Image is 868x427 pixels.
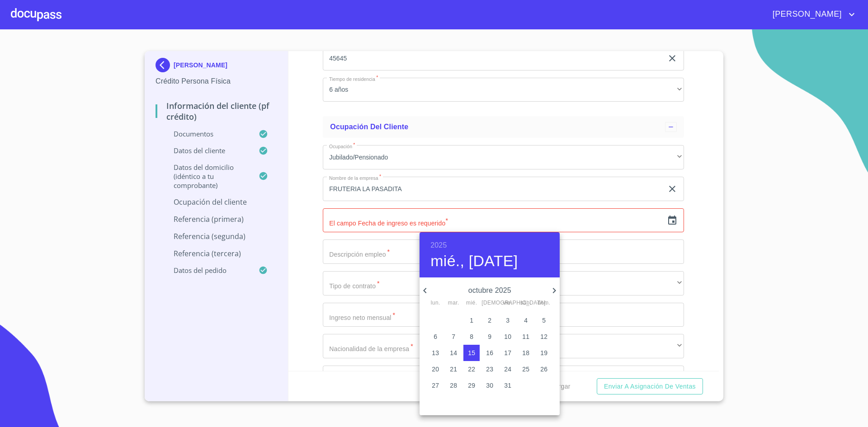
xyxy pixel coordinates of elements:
[450,348,457,357] p: 14
[536,312,552,328] button: 5
[500,377,516,394] button: 31
[430,285,549,296] p: octubre 2025
[518,312,534,328] button: 4
[470,316,473,325] p: 1
[522,365,529,374] p: 25
[504,348,511,357] p: 17
[463,299,480,308] span: mié.
[427,377,443,394] button: 27
[445,328,462,345] button: 7
[463,312,480,328] button: 1
[463,328,480,345] button: 8
[540,365,547,374] p: 26
[504,332,511,341] p: 10
[486,381,493,390] p: 30
[488,332,491,341] p: 9
[468,348,475,357] p: 15
[500,312,516,328] button: 3
[481,312,498,328] button: 2
[504,381,511,390] p: 31
[445,377,462,394] button: 28
[536,328,552,345] button: 12
[500,345,516,361] button: 17
[430,239,447,252] button: 2025
[524,316,528,325] p: 4
[432,348,439,357] p: 13
[500,299,516,308] span: vie.
[427,299,443,308] span: lun.
[518,361,534,377] button: 25
[486,365,493,374] p: 23
[536,361,552,377] button: 26
[540,348,547,357] p: 19
[427,361,443,377] button: 20
[432,381,439,390] p: 27
[500,328,516,345] button: 10
[434,332,437,341] p: 6
[506,316,509,325] p: 3
[468,381,475,390] p: 29
[430,252,518,271] button: mié., [DATE]
[536,345,552,361] button: 19
[432,365,439,374] p: 20
[450,365,457,374] p: 21
[463,377,480,394] button: 29
[522,332,529,341] p: 11
[518,299,534,308] span: sáb.
[468,365,475,374] p: 22
[481,328,498,345] button: 9
[452,332,455,341] p: 7
[445,345,462,361] button: 14
[481,361,498,377] button: 23
[488,316,491,325] p: 2
[486,348,493,357] p: 16
[427,328,443,345] button: 6
[542,316,546,325] p: 5
[518,345,534,361] button: 18
[427,345,443,361] button: 13
[504,365,511,374] p: 24
[445,361,462,377] button: 21
[481,377,498,394] button: 30
[463,345,480,361] button: 15
[481,299,498,308] span: [DEMOGRAPHIC_DATA].
[445,299,462,308] span: mar.
[450,381,457,390] p: 28
[522,348,529,357] p: 18
[470,332,473,341] p: 8
[481,345,498,361] button: 16
[540,332,547,341] p: 12
[536,299,552,308] span: dom.
[518,328,534,345] button: 11
[500,361,516,377] button: 24
[463,361,480,377] button: 22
